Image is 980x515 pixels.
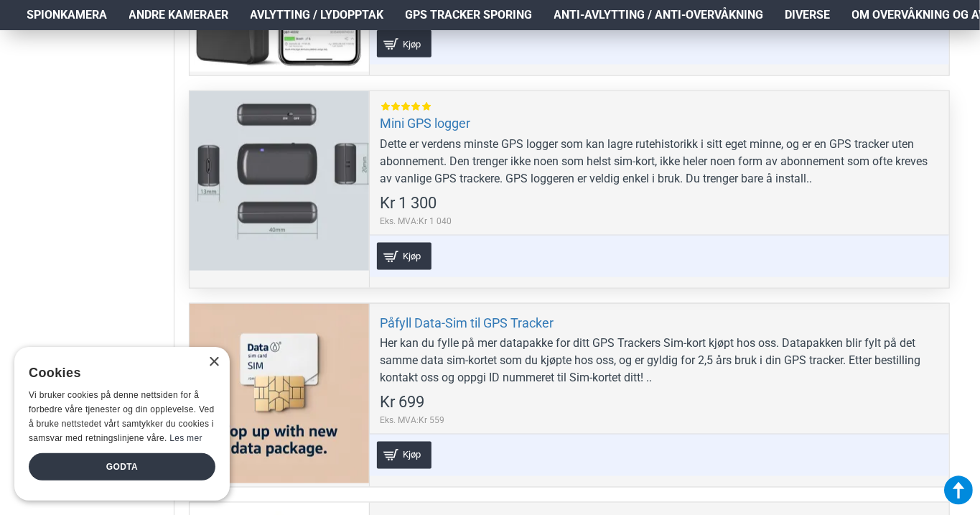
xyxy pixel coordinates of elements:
div: Dette er verdens minste GPS logger som kan lagre rutehistorikk i sitt eget minne, og er en GPS tr... [381,136,938,187]
div: Cookies [29,358,206,389]
span: Andre kameraer [129,6,229,24]
a: Påfyll Data-Sim til GPS Tracker [190,304,369,483]
span: Diverse [785,6,831,24]
span: Kr 699 [381,394,425,410]
div: Her kan du fylle på mer datapakke for ditt GPS Trackers Sim-kort kjøpt hos oss. Datapakken blir f... [381,335,938,386]
span: Eks. MVA:Kr 559 [381,414,445,427]
div: Close [208,357,219,368]
span: Spionkamera [27,6,108,24]
span: Vi bruker cookies på denne nettsiden for å forbedre våre tjenester og din opplevelse. Ved å bruke... [29,390,215,442]
a: Les mer, opens a new window [169,433,202,443]
span: GPS Tracker Sporing [406,6,533,24]
span: Kjøp [399,40,424,49]
span: Eks. MVA:Kr 1 040 [381,215,452,228]
span: Kr 1 300 [381,195,437,211]
div: Godta [29,453,215,481]
a: Påfyll Data-Sim til GPS Tracker [381,315,554,331]
a: Mini GPS logger Mini GPS logger [190,91,369,271]
a: Mini GPS logger [381,115,471,131]
span: Kjøp [399,450,424,460]
span: Kjøp [399,251,424,261]
span: Anti-avlytting / Anti-overvåkning [554,6,764,24]
span: Avlytting / Lydopptak [251,6,384,24]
